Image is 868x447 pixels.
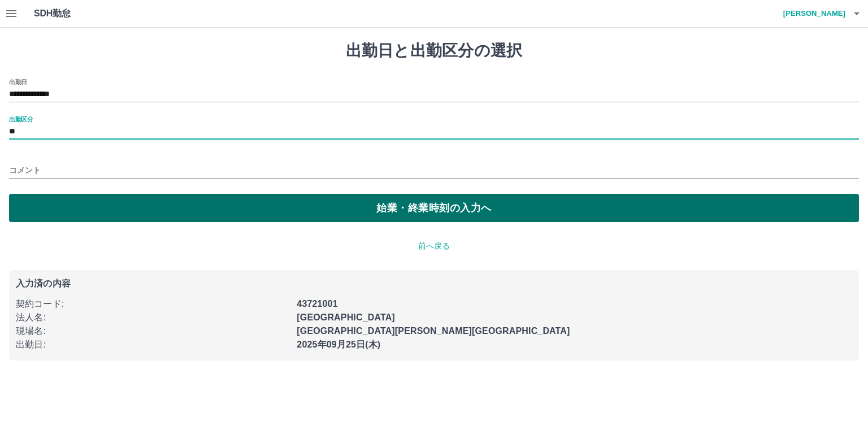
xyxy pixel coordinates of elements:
h1: 出勤日と出勤区分の選択 [9,41,859,60]
b: 43721001 [297,299,337,309]
p: 法人名 : [16,311,290,324]
b: [GEOGRAPHIC_DATA][PERSON_NAME][GEOGRAPHIC_DATA] [297,326,570,336]
label: 出勤区分 [9,115,33,123]
b: 2025年09月25日(木) [297,340,380,349]
p: 出勤日 : [16,338,290,351]
p: 入力済の内容 [16,279,852,288]
p: 前へ戻る [9,240,859,252]
p: 現場名 : [16,324,290,338]
p: 契約コード : [16,297,290,311]
b: [GEOGRAPHIC_DATA] [297,313,395,322]
label: 出勤日 [9,77,27,86]
button: 始業・終業時刻の入力へ [9,194,859,222]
